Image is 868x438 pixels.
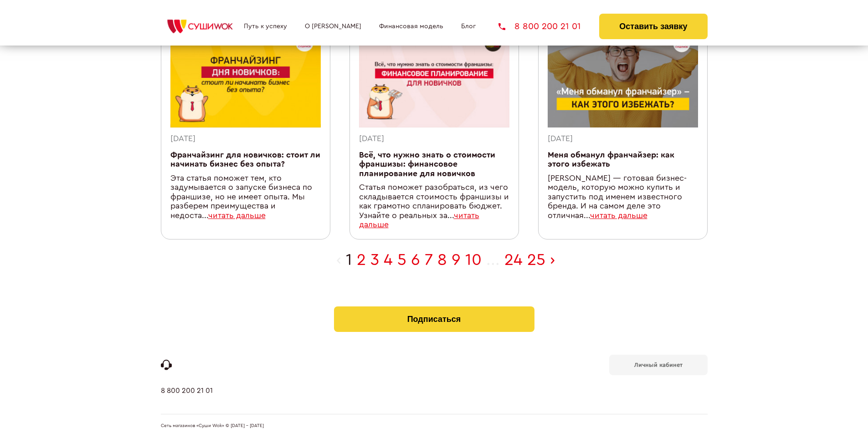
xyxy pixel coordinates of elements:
a: 25 [527,252,545,268]
button: Подписаться [334,306,534,332]
div: [PERSON_NAME] — готовая бизнес-модель, которую можно купить и запустить под именем известного бре... [548,174,698,221]
a: читать дальше [208,212,266,219]
span: 8 800 200 21 01 [514,22,581,31]
div: Статья поможет разобраться, из чего складывается стоимость франшизы и как грамотно спланировать б... [359,183,509,230]
a: Блог [461,23,476,30]
div: Эта статья поможет тем, кто задумывается о запуске бизнеса по франшизе, но не имеет опыта. Мы раз... [170,174,321,221]
a: Финансовая модель [379,23,443,30]
li: « Previous [334,249,344,272]
a: Личный кабинет [609,355,708,375]
span: Сеть магазинов «Суши Wok» © [DATE] - [DATE] [161,423,264,429]
span: ‹ [336,252,341,268]
span: ... [486,252,500,268]
a: Путь к успеху [244,23,287,30]
span: 1 [346,252,352,268]
a: 8 [437,252,447,268]
a: 6 [411,252,420,268]
a: Меня обманул франчайзер: как этого избежать [548,151,674,168]
a: 4 [384,252,393,268]
a: Франчайзинг для новичков: стоит ли начинать бизнес без опыта? [170,151,320,168]
a: Next » [550,252,555,268]
a: 10 [465,252,482,268]
div: [DATE] [359,134,509,144]
a: 2 [357,252,366,268]
a: 8 800 200 21 01 [498,22,581,31]
a: 7 [425,252,433,268]
a: 3 [370,252,379,268]
div: [DATE] [548,134,698,144]
a: 9 [452,252,461,268]
a: 5 [397,252,406,268]
a: О [PERSON_NAME] [305,23,361,30]
button: Оставить заявку [599,14,707,39]
a: 24 [504,252,523,268]
div: [DATE] [170,134,321,144]
b: Личный кабинет [634,362,683,368]
a: 8 800 200 21 01 [161,387,213,414]
a: читать дальше [590,212,647,219]
a: Всё, что нужно знать о стоимости франшизы: финансовое планирование для новичков [359,151,495,178]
